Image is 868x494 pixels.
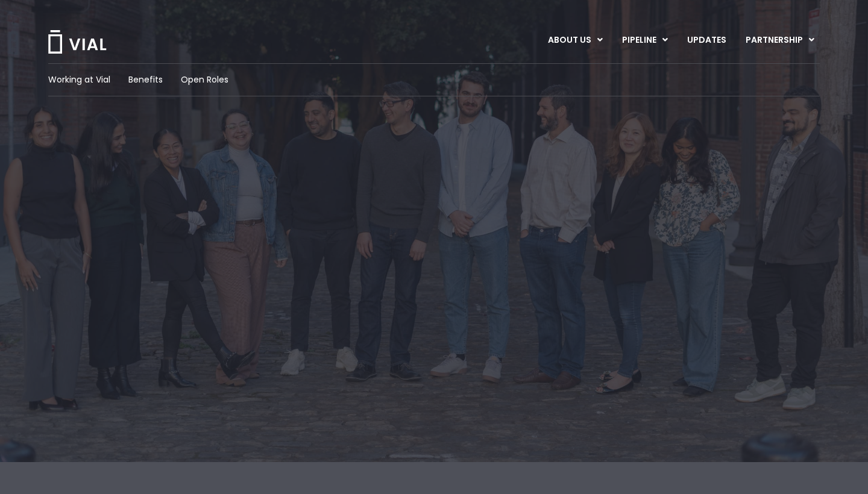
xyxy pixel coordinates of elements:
[612,30,677,51] a: PIPELINEMenu Toggle
[181,73,228,86] a: Open Roles
[128,73,163,86] a: Benefits
[736,30,824,51] a: PARTNERSHIPMenu Toggle
[538,30,612,51] a: ABOUT USMenu Toggle
[678,30,735,51] a: UPDATES
[48,73,110,86] a: Working at Vial
[47,30,107,54] img: Vial Logo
